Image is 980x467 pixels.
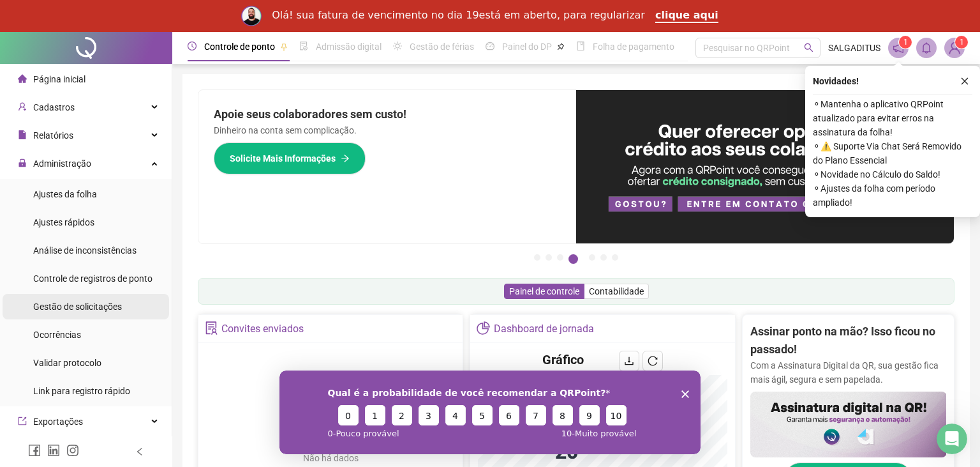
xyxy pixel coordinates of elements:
[393,42,402,50] span: sun
[33,302,122,312] span: Gestão de solicitações
[135,447,144,456] span: left
[33,217,94,227] span: Ajustes rápidos
[960,77,969,86] span: close
[813,97,972,139] span: ⚬ Mantenha o aplicativo QRPoint atualizado para evitar erros na assinatura da folha!
[750,358,947,387] p: Com a Assinatura Digital da QR, sua gestão fica mais ágil, segura e sem papelada.
[299,42,308,50] span: file-done
[66,444,79,457] span: instagram
[33,74,85,84] span: Página inicial
[18,74,27,83] span: home
[750,392,947,457] img: banner%2F02c71560-61a6-44d4-94b9-c8ab97240462.png
[813,167,972,181] span: ⚬ Novidade no Cálculo do Saldo!
[624,356,634,366] span: download
[945,38,964,57] img: 44841
[279,371,701,454] iframe: Survey from QRPoint
[341,154,350,163] span: arrow-right
[33,189,97,199] span: Ajustes da folha
[655,9,718,23] a: clique aqui
[593,42,674,52] span: Folha de pagamento
[828,41,880,55] span: SALGADITUS
[509,286,579,296] span: Painel de controle
[33,330,81,340] span: Ocorrências
[205,321,218,335] span: solution
[18,158,27,167] span: lock
[18,417,27,425] span: export
[813,139,972,167] span: ⚬ ⚠️ Suporte Via Chat Será Removido do Plano Essencial
[272,9,645,22] div: Olá! sua fatura de vencimento no dia 19está em aberto, para regularizar
[214,123,561,137] p: Dinheiro na conta sem complicação.
[214,105,561,123] h2: Apoie seus colaboradores sem custo!
[272,451,389,465] div: Não há dados
[477,321,490,335] span: pie-chart
[18,102,27,111] span: user-add
[576,42,585,50] span: book
[937,424,967,454] iframe: Intercom live chat
[188,42,197,50] span: clock-circle
[893,42,904,54] span: notification
[648,356,658,366] span: reload
[230,151,336,165] span: Solicite Mais Informações
[316,42,382,52] span: Admissão digital
[813,74,859,88] span: Novidades !
[28,444,41,457] span: facebook
[486,42,494,50] span: dashboard
[576,90,954,243] img: banner%2Fa8ee1423-cce5-4ffa-a127-5a2d429cc7d8.png
[557,43,565,50] span: pushpin
[899,36,912,49] sup: 1
[33,273,152,284] span: Controle de registros de ponto
[568,254,578,264] button: 4
[600,254,607,261] button: 6
[542,351,584,369] h4: Gráfico
[33,358,101,368] span: Validar protocolo
[33,417,83,427] span: Exportações
[534,254,540,261] button: 1
[18,130,27,139] span: file
[410,42,474,52] span: Gestão de férias
[612,254,618,261] button: 7
[589,254,595,261] button: 5
[955,36,968,49] sup: Atualize o seu contato no menu Meus Dados
[494,318,594,340] div: Dashboard de jornada
[750,323,947,359] h2: Assinar ponto na mão? Isso ficou no passado!
[921,42,932,54] span: bell
[221,318,304,340] div: Convites enviados
[47,444,60,457] span: linkedin
[589,286,644,296] span: Contabilidade
[813,181,972,210] span: ⚬ Ajustes da folha com período ampliado!
[33,102,75,112] span: Cadastros
[502,42,552,52] span: Painel do DP
[804,43,813,52] span: search
[204,42,275,52] span: Controle de ponto
[557,254,563,261] button: 3
[33,386,130,396] span: Link para registro rápido
[903,38,908,47] span: 1
[241,6,262,26] img: Profile image for Rodolfo
[546,254,552,261] button: 2
[280,43,288,50] span: pushpin
[960,38,964,47] span: 1
[33,130,73,141] span: Relatórios
[33,158,91,169] span: Administração
[214,142,366,174] button: Solicite Mais Informações
[33,245,137,256] span: Análise de inconsistências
